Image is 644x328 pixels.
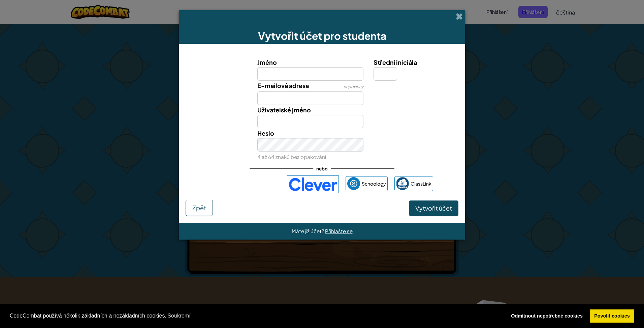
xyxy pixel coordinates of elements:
button: Zpět [186,200,213,216]
span: nebo [313,164,331,173]
span: nepovinný [344,84,363,89]
img: clever-logo-blue.png [287,175,339,193]
a: Přihlašte se [325,228,353,234]
a: deny cookies [507,309,587,323]
iframe: Dialogové okno přihlášení přes Google [506,7,637,111]
small: 4 až 64 znaků bez opakování [257,154,326,160]
span: E-mailová adresa [257,82,309,89]
span: Uživatelské jméno [257,106,311,114]
iframe: Tlačítko Přihlášení přes Google [207,177,284,192]
span: Máte již účet? [292,228,325,234]
span: Jméno [257,58,277,66]
span: Zpět [192,204,206,212]
a: learn more about cookies [166,311,192,321]
img: schoology.png [347,177,360,190]
span: Vytvořit účet [415,204,452,212]
span: Schoology [362,179,386,189]
span: CodeCombat používá několik základních a nezákladních cookies. [10,311,501,321]
button: Vytvořit účet [409,200,458,216]
img: classlink-logo-small.png [396,177,409,190]
a: allow cookies [590,309,635,323]
span: Střední iniciála [374,58,417,66]
span: ClassLink [411,179,431,189]
span: Heslo [257,129,274,137]
span: Vytvořit účet pro studenta [258,29,386,42]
